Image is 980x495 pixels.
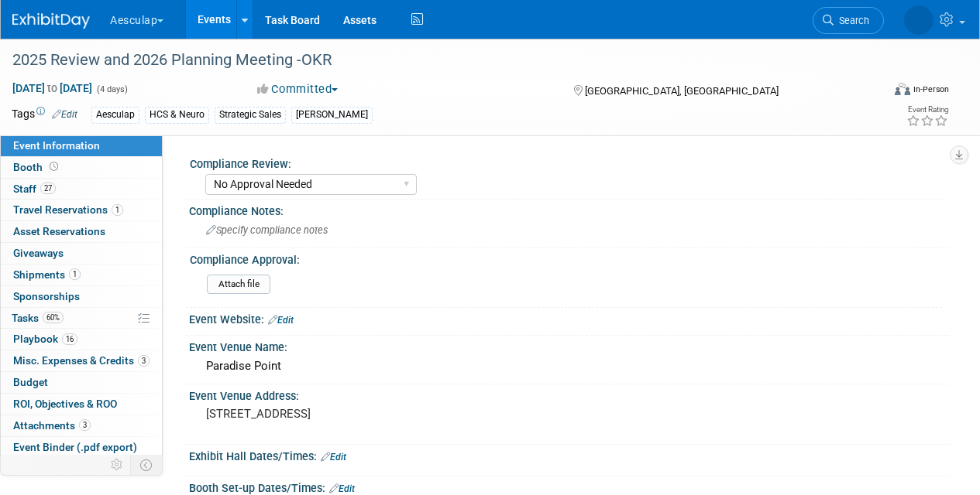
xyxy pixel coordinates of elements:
span: to [45,82,60,94]
span: ROI, Objectives & ROO [13,398,117,410]
div: Event Website: [189,308,949,328]
div: Paradise Point [201,354,937,378]
a: Tasks60% [1,308,162,329]
a: Edit [321,452,346,463]
span: Tasks [12,312,64,324]
a: Booth [1,157,162,178]
span: 16 [62,333,77,345]
a: Event Information [1,135,162,156]
td: Toggle Event Tabs [131,455,163,475]
span: Giveaways [13,247,64,259]
div: HCS & Neuro [145,107,209,123]
span: Event Information [13,139,100,152]
span: Travel Reservations [13,203,123,216]
div: [PERSON_NAME] [291,107,373,123]
div: Compliance Review: [190,152,942,172]
span: Specify compliance notes [206,224,328,236]
pre: [STREET_ADDRESS] [206,407,489,421]
a: Search [813,7,884,34]
a: Travel Reservations1 [1,200,162,220]
div: Event Venue Address: [189,384,949,404]
span: (4 days) [95,84,128,94]
span: Booth [13,161,61,173]
div: In-Person [913,84,949,95]
div: Event Format [812,80,949,104]
span: Sponsorships [13,290,80,302]
a: Attachments3 [1,415,162,436]
span: Event Binder (.pdf export) [13,441,137,453]
a: Sponsorships [1,286,162,307]
span: 27 [40,183,56,194]
span: Asset Reservations [13,225,105,237]
img: ExhibitDay [12,13,90,29]
span: Search [834,15,869,26]
div: Compliance Approval: [190,248,942,268]
span: Misc. Expenses & Credits [13,354,150,367]
span: 60% [43,312,64,323]
a: Giveaways [1,243,162,264]
a: Playbook16 [1,329,162,350]
span: Budget [13,376,48,388]
span: 3 [138,355,150,367]
a: ROI, Objectives & ROO [1,394,162,415]
a: Edit [268,315,294,326]
a: Edit [52,109,77,120]
span: [DATE] [DATE] [12,81,93,95]
div: Compliance Notes: [189,200,949,219]
span: Attachments [13,419,91,432]
span: Playbook [13,333,77,345]
a: Shipments1 [1,265,162,285]
a: Misc. Expenses & Credits3 [1,350,162,371]
td: Tags [12,106,77,124]
td: Personalize Event Tab Strip [104,455,131,475]
span: Booth not reserved yet [46,161,61,172]
span: 1 [112,204,123,216]
span: Shipments [13,268,81,281]
div: Exhibit Hall Dates/Times: [189,445,949,465]
span: Staff [13,183,56,195]
div: Event Venue Name: [189,336,949,355]
a: Budget [1,372,162,393]
img: Linda Zeller [904,5,934,35]
div: Strategic Sales [215,107,286,123]
a: Edit [329,483,355,494]
div: Event Rating [906,106,948,114]
span: [GEOGRAPHIC_DATA], [GEOGRAPHIC_DATA] [585,85,779,97]
div: 2025 Review and 2026 Planning Meeting -OKR [7,46,869,74]
a: Asset Reservations [1,221,162,242]
a: Staff27 [1,179,162,200]
button: Committed [252,81,344,97]
span: 1 [69,268,81,280]
img: Format-Inperson.png [895,83,910,95]
span: 3 [79,419,91,431]
div: Aesculap [91,107,139,123]
a: Event Binder (.pdf export) [1,437,162,458]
